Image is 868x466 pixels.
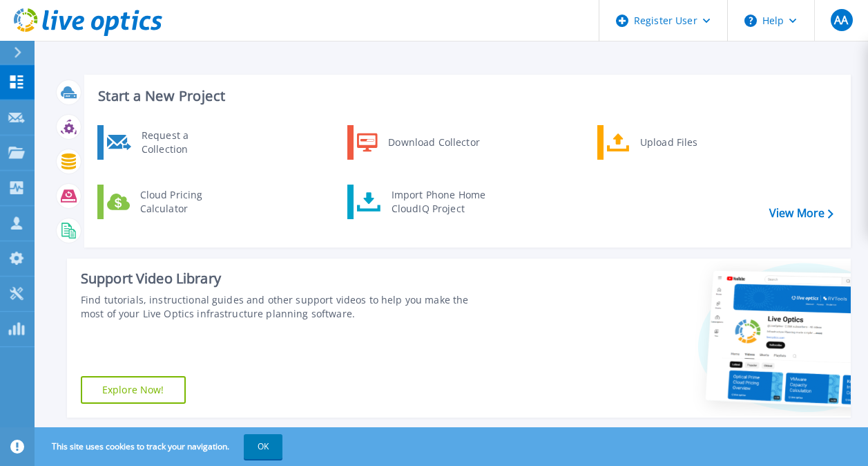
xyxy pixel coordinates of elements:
a: Upload Files [597,125,739,160]
div: Cloud Pricing Calculator [133,188,235,216]
a: Explore Now! [81,376,186,404]
a: View More [769,207,833,220]
div: Upload Files [633,129,735,156]
a: Download Collector [347,125,489,160]
div: Import Phone Home CloudIQ Project [385,188,492,216]
div: Request a Collection [135,129,235,156]
div: Find tutorials, instructional guides and other support videos to help you make the most of your L... [81,293,488,321]
button: OK [244,434,282,459]
a: Request a Collection [97,125,239,160]
div: Download Collector [381,129,485,156]
div: Support Video Library [81,270,488,288]
h3: Start a New Project [98,88,833,104]
span: This site uses cookies to track your navigation. [38,434,282,459]
a: Cloud Pricing Calculator [97,185,239,219]
span: AA [834,15,848,26]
